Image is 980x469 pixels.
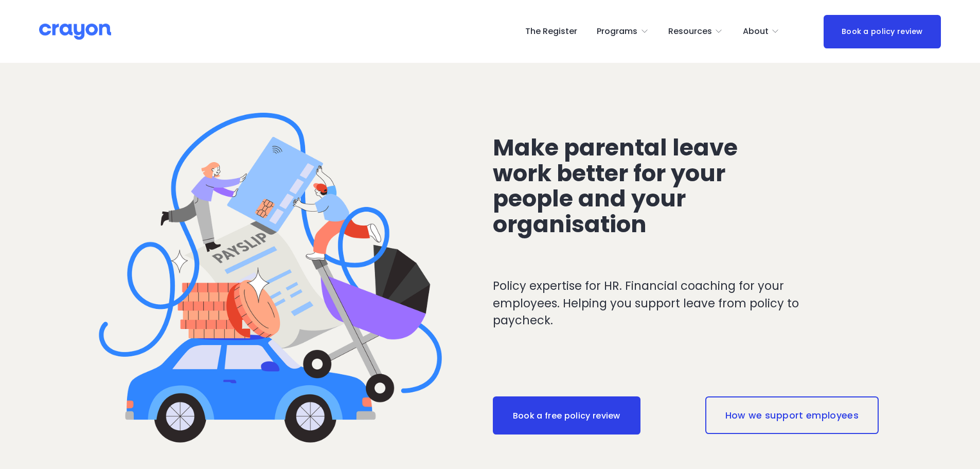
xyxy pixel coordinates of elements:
span: About [743,24,769,39]
a: Book a policy review [824,15,941,48]
p: Policy expertise for HR. Financial coaching for your employees. Helping you support leave from po... [493,277,841,329]
a: Book a free policy review [493,396,640,435]
a: folder dropdown [597,23,649,40]
span: Make parental leave work better for your people and your organisation [493,131,743,241]
span: Programs [597,24,637,39]
a: How we support employees [705,396,879,433]
span: Resources [668,24,712,39]
a: folder dropdown [743,23,780,40]
img: Crayon [39,23,111,41]
a: The Register [525,23,577,40]
a: folder dropdown [668,23,723,40]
